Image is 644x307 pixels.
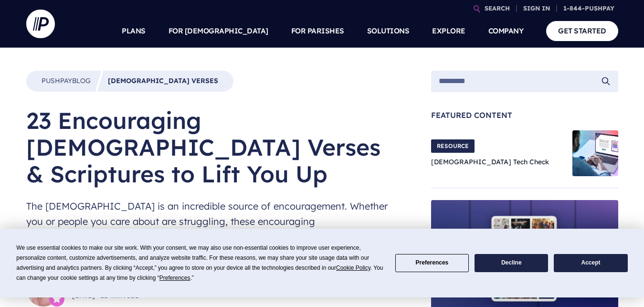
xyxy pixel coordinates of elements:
[432,14,465,48] a: EXPLORE
[122,14,146,48] a: PLANS
[431,111,618,119] span: Featured Content
[431,158,549,166] a: [DEMOGRAPHIC_DATA] Tech Check
[431,139,475,153] span: RESOURCE
[475,254,548,273] button: Decline
[395,254,469,273] button: Preferences
[42,76,72,85] span: Pushpay
[16,243,383,283] div: We use essential cookies to make our site work. With your consent, we may also use non-essential ...
[367,14,410,48] a: SOLUTIONS
[554,254,627,273] button: Accept
[159,275,190,281] span: Preferences
[291,14,344,48] a: FOR PARISHES
[42,76,91,86] a: PushpayBlog
[572,130,618,176] img: Church Tech Check Blog Hero Image
[26,199,401,244] span: The [DEMOGRAPHIC_DATA] is an incredible source of encouragement. Whether you or people you care a...
[26,107,401,187] h1: 23 Encouraging [DEMOGRAPHIC_DATA] Verses & Scriptures to Lift You Up
[336,265,370,271] span: Cookie Policy
[108,76,218,86] a: [DEMOGRAPHIC_DATA] Verses
[488,14,524,48] a: COMPANY
[169,14,268,48] a: FOR [DEMOGRAPHIC_DATA]
[546,21,618,41] a: GET STARTED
